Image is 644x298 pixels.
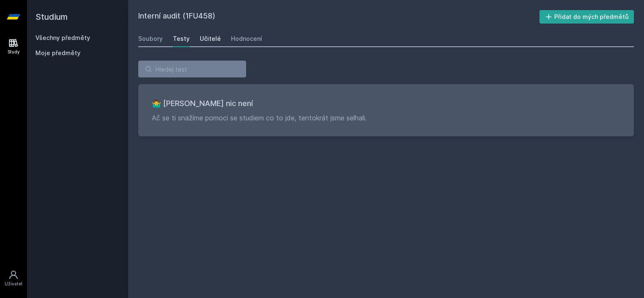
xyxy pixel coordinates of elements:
[200,35,221,43] div: Učitelé
[35,34,90,41] a: Všechny předměty
[539,10,634,24] button: Přidat do mých předmětů
[5,281,22,287] div: Uživatel
[8,49,20,55] div: Study
[231,30,262,47] a: Hodnocení
[152,98,620,109] h3: 🤷‍♂️ [PERSON_NAME] nic není
[35,49,80,57] span: Moje předměty
[173,30,190,47] a: Testy
[138,35,163,43] div: Soubory
[138,61,246,77] input: Hledej test
[2,266,25,291] a: Uživatel
[138,30,163,47] a: Soubory
[173,35,190,43] div: Testy
[2,34,25,59] a: Study
[231,35,262,43] div: Hodnocení
[200,30,221,47] a: Učitelé
[138,10,539,24] h2: Interní audit (1FU458)
[152,113,620,123] p: Ač se ti snažíme pomoci se studiem co to jde, tentokrát jsme selhali.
